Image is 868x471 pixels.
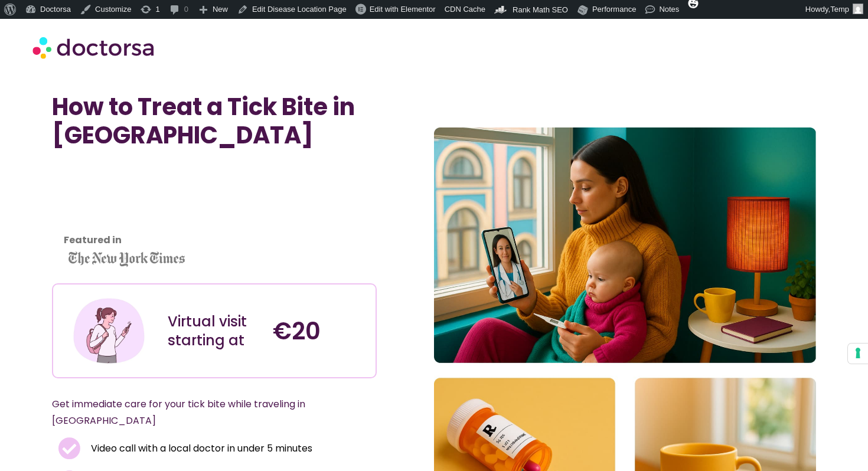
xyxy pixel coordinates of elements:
[52,93,377,149] h1: How to Treat a Tick Bite in [GEOGRAPHIC_DATA]
[71,293,146,368] img: Illustration depicting a young woman in a casual outfit, engaged with her smartphone. She has a p...
[273,317,367,345] h4: €20
[848,344,868,364] button: Your consent preferences for tracking technologies
[58,167,164,256] iframe: Customer reviews powered by Trustpilot
[830,5,849,14] span: Temp
[88,440,312,457] span: Video call with a local doctor in under 5 minutes
[52,396,348,429] p: Get immediate care for your tick bite while traveling in [GEOGRAPHIC_DATA]
[370,5,436,14] span: Edit with Elementor
[513,5,568,14] span: Rank Math SEO
[64,233,122,247] strong: Featured in
[168,312,262,350] div: Virtual visit starting at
